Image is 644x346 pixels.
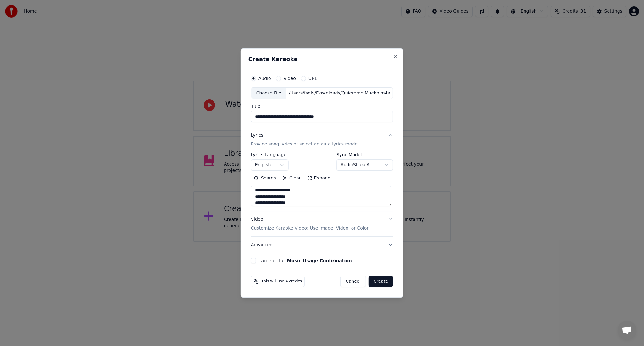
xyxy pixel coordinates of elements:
[258,258,352,263] label: I accept the
[251,225,369,231] p: Customize Karaoke Video: Use Image, Video, or Color
[251,217,369,232] div: Video
[336,153,393,157] label: Sync Model
[251,133,263,139] div: Lyrics
[258,76,271,81] label: Audio
[279,173,304,184] button: Clear
[251,237,393,253] button: Advanced
[251,104,393,109] label: Title
[251,88,286,99] div: Choose File
[251,153,289,157] label: Lyrics Language
[248,56,396,62] h2: Create Karaoke
[251,128,393,153] button: LyricsProvide song lyrics or select an auto lyrics model
[251,153,393,211] div: LyricsProvide song lyrics or select an auto lyrics model
[284,76,296,81] label: Video
[251,173,279,184] button: Search
[286,90,393,96] div: /Users/fsdlv/Downloads/Quiereme Mucho.m4a
[304,173,334,184] button: Expand
[340,276,366,287] button: Cancel
[261,279,302,284] span: This will use 4 credits
[251,141,359,148] p: Provide song lyrics or select an auto lyrics model
[251,212,393,237] button: VideoCustomize Karaoke Video: Use Image, Video, or Color
[287,258,352,263] button: I accept the
[369,276,393,287] button: Create
[308,76,317,81] label: URL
